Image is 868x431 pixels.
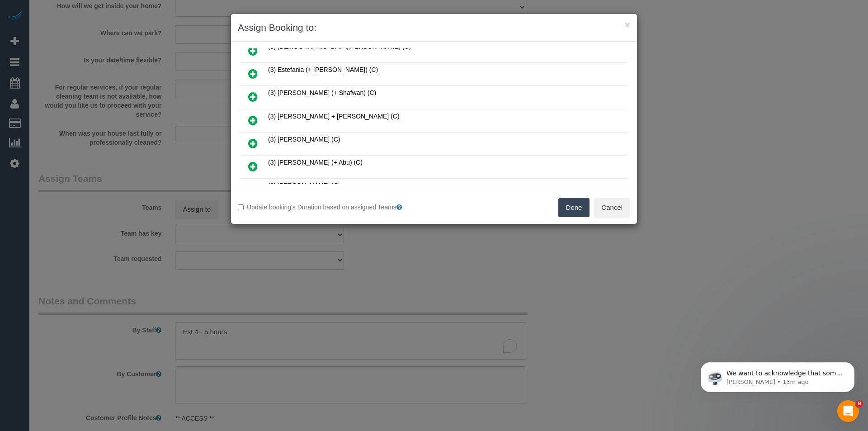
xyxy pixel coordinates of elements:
[238,204,244,210] input: Update booking's Duration based on assigned Teams
[268,113,400,120] span: (3) [PERSON_NAME] + [PERSON_NAME] (C)
[625,20,630,29] button: ×
[268,136,340,143] span: (3) [PERSON_NAME] (C)
[268,89,376,96] span: (3) [PERSON_NAME] (+ Shafwan) (C)
[837,400,859,422] iframe: Intercom live chat
[268,66,378,73] span: (3) Estefania (+ [PERSON_NAME]) (C)
[856,400,863,407] span: 8
[687,343,868,407] iframe: Intercom notifications message
[594,198,630,217] button: Cancel
[238,21,630,34] h3: Assign Booking to:
[268,182,340,189] span: (3) [PERSON_NAME] (C)
[558,198,590,217] button: Done
[238,203,427,212] label: Update booking's Duration based on assigned Teams
[268,159,363,166] span: (3) [PERSON_NAME] (+ Abu) (C)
